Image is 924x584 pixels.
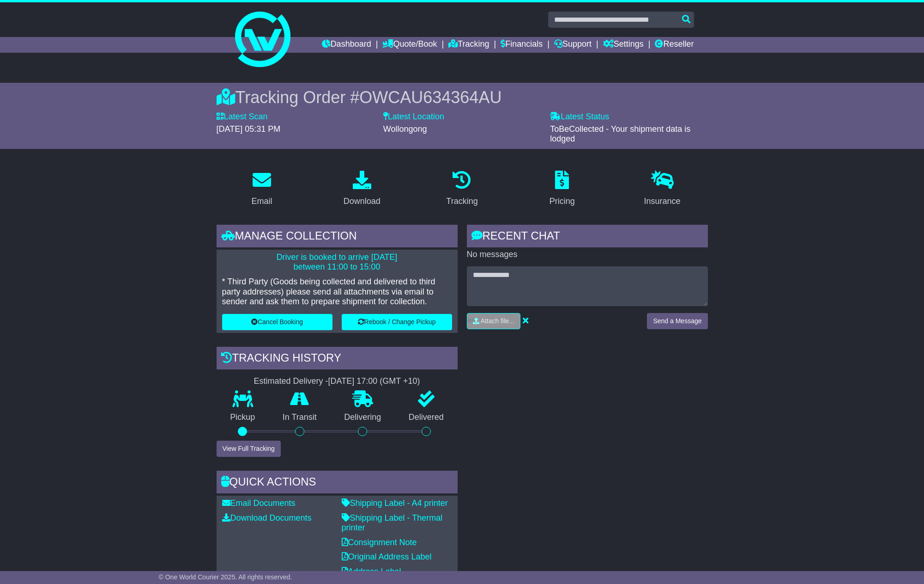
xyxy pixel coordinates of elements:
div: Tracking [446,195,477,208]
div: Insurance [644,195,681,208]
a: Email Documents [222,498,296,508]
a: Shipping Label - A4 printer [342,498,448,508]
p: Delivering [331,412,395,423]
a: Original Address Label [342,552,432,561]
a: Consignment Note [342,538,417,547]
p: Pickup [217,412,269,423]
div: Manage collection [217,225,458,250]
a: Insurance [638,167,687,211]
div: Download [344,195,380,208]
a: Quote/Book [382,37,437,53]
p: In Transit [269,412,331,423]
button: Send a Message [647,313,707,329]
a: Download Documents [222,513,312,523]
div: Estimated Delivery - [217,376,458,387]
a: Pricing [544,167,581,211]
div: Tracking history [217,347,458,372]
label: Latest Location [383,112,444,122]
span: ToBeCollected - Your shipment data is lodged [550,124,690,144]
a: Dashboard [322,37,371,53]
a: Support [554,37,592,53]
label: Latest Status [550,112,609,122]
div: RECENT CHAT [467,225,708,250]
p: Delivered [395,412,458,423]
a: Reseller [655,37,694,53]
button: View Full Tracking [217,441,281,457]
p: No messages [467,250,708,260]
div: Pricing [550,195,575,208]
a: Shipping Label - Thermal printer [342,513,443,533]
a: Tracking [448,37,489,53]
a: Download [338,167,387,211]
a: Address Label [342,567,401,576]
a: Email [245,167,278,211]
div: Tracking Order # [217,87,708,107]
p: Driver is booked to arrive [DATE] between 11:00 to 15:00 [222,252,452,272]
a: Settings [603,37,644,53]
div: Quick Actions [217,471,458,496]
button: Cancel Booking [222,314,332,330]
span: OWCAU634364AU [359,88,501,107]
div: Email [251,195,272,208]
p: * Third Party (Goods being collected and delivered to third party addresses) please send all atta... [222,277,452,307]
span: [DATE] 05:31 PM [217,124,281,134]
div: [DATE] 17:00 (GMT +10) [328,376,420,387]
span: Wollongong [383,124,427,134]
span: © One World Courier 2025. All rights reserved. [159,573,292,581]
label: Latest Scan [217,112,268,122]
a: Tracking [440,167,483,211]
button: Rebook / Change Pickup [342,314,452,330]
a: Financials [501,37,543,53]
